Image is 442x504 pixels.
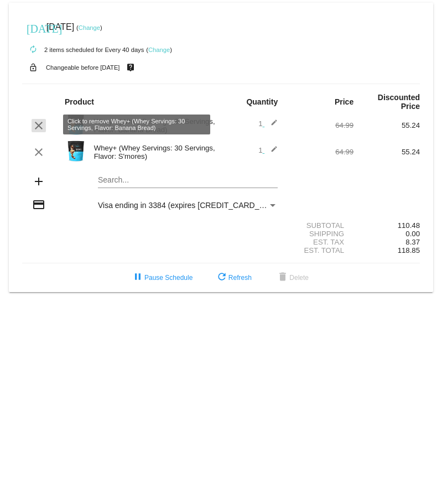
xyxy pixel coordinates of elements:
mat-icon: refresh [215,271,228,284]
input: Search... [98,176,278,185]
mat-icon: credit_card [32,198,45,211]
img: Image-1-Carousel-Whey-2lb-Banana-Bread-1000x1000-Transp.png [65,113,87,136]
div: Whey+ (Whey Servings: 30 Servings, Flavor: S'mores) [89,144,221,160]
span: Pause Schedule [131,274,193,282]
div: Shipping [287,230,353,238]
a: Change [79,24,100,31]
mat-icon: clear [32,119,45,132]
div: 110.48 [353,221,420,230]
mat-icon: live_help [124,60,137,75]
small: 2 items scheduled for Every 40 days [22,46,144,53]
mat-icon: delete [276,271,289,284]
mat-icon: edit [264,119,278,132]
span: 1 [258,146,278,154]
button: Pause Schedule [122,268,201,288]
small: ( ) [76,24,102,31]
div: Subtotal [287,221,353,230]
strong: Product [65,97,94,106]
span: Visa ending in 3384 (expires [CREDIT_CARD_DATA]) [98,201,283,210]
button: Refresh [206,268,261,288]
mat-icon: lock_open [27,60,40,75]
div: 64.99 [287,121,353,129]
div: 55.24 [353,148,420,156]
mat-icon: autorenew [27,43,40,56]
span: 1 [258,119,278,128]
span: Refresh [215,274,252,282]
a: Change [148,46,170,53]
mat-icon: pause [131,271,144,284]
span: Delete [276,274,309,282]
mat-icon: clear [32,146,45,159]
strong: Discounted Price [378,93,420,111]
mat-icon: add [32,175,45,188]
div: 55.24 [353,121,420,129]
span: 8.37 [405,238,420,246]
mat-select: Payment Method [98,201,278,210]
small: ( ) [146,46,172,53]
div: Est. Tax [287,238,353,246]
span: 118.85 [398,246,420,254]
div: Whey+ (Whey Servings: 30 Servings, Flavor: Banana Bread) [89,117,221,134]
span: 0.00 [405,230,420,238]
strong: Quantity [246,97,278,106]
strong: Price [335,97,353,106]
button: Delete [267,268,318,288]
mat-icon: edit [264,146,278,159]
div: Est. Total [287,246,353,254]
small: Changeable before [DATE] [46,64,120,71]
mat-icon: [DATE] [27,21,40,34]
img: Image-1-Carousel-Whey-2lb-SMores.png [65,140,87,162]
div: 64.99 [287,148,353,156]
